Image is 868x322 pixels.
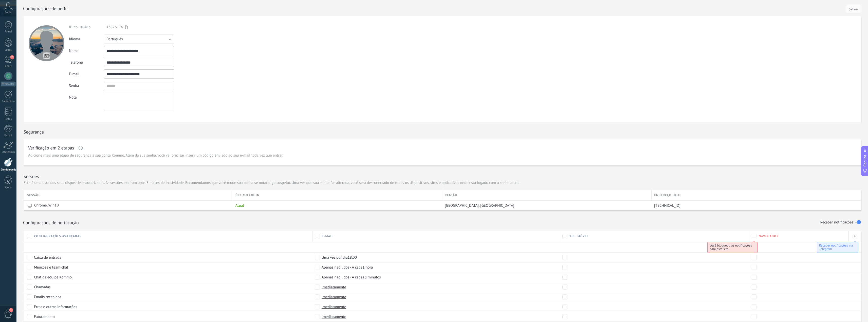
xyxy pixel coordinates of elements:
[852,234,857,239] div: +
[348,255,357,260] span: 18:00
[1,65,16,68] div: Chats
[9,308,13,312] span: 1
[1,150,16,154] div: Estatísticas
[362,275,381,280] span: 15 minutos
[1,100,16,103] div: Calendário
[322,314,346,319] span: Imediatamente
[104,34,174,44] button: Português
[846,4,861,14] button: Salvar
[34,275,72,280] span: Chat da equipe Kommo
[1,134,16,137] div: E-mail
[24,174,39,179] h1: Sessões
[24,180,520,185] p: Esta é uma lista dos seus dispositivos autorizados. As sessões expiram após 3 meses de inatividad...
[652,201,857,210] div: 95.173.216.111
[69,72,104,77] div: E-mail
[34,265,68,270] span: Menções e team chat
[23,220,79,225] h1: Configurações de notificação
[322,255,357,260] span: Uma vez por dia
[442,190,651,200] div: REGIÃO
[1,118,16,121] div: Listas
[34,304,77,309] span: Erros e outras informações
[34,294,61,299] span: Emails recebidos
[654,203,680,208] span: [TECHNICAL_ID]
[710,243,752,251] span: Você bloqueou as notificações para este site.
[1,168,16,172] div: Configurações
[34,314,55,319] span: Faturamento
[34,234,82,238] span: Configurações avançadas
[1,48,16,52] div: Leads
[820,220,853,225] h1: Receber notificações
[1,82,15,86] div: WhatsApp
[1,186,16,189] div: Ajuda
[233,190,442,200] div: ÚLTIMO LOGIN
[69,83,104,88] div: Senha
[28,153,283,158] span: Adicione mais uma etapa de segurança à sua conta Kommo. Além da sua senha, você vai precisar inse...
[322,234,334,238] span: E-mail
[69,37,104,42] div: Idioma
[445,203,514,208] span: [GEOGRAPHIC_DATA], [GEOGRAPHIC_DATA]
[362,265,373,270] span: 1 hora
[69,60,104,65] div: Telefone
[27,190,233,200] div: SESSÃO
[34,203,59,208] span: Chrome, Win10
[34,285,51,290] span: Chamadas
[322,304,346,309] span: Imediatamente
[106,37,123,42] span: Português
[5,11,12,14] span: Conta
[322,275,381,280] span: Apenas não lidos - A cada
[10,55,14,59] span: 2
[652,190,861,200] div: ENDEREÇO DE IP
[1,30,16,33] div: Painel
[322,294,346,299] span: Imediatamente
[849,7,858,11] span: Salvar
[235,203,244,208] span: Atual
[69,48,104,53] div: Nome
[69,25,104,30] div: ID do usuário
[34,255,61,260] span: Caixa de entrada
[322,265,373,270] span: Apenas não lidos - A cada
[69,93,104,100] div: Nota
[759,234,779,238] span: Navegador
[106,25,123,30] span: 13876176
[28,146,74,150] h1: Verificação em 2 etapas
[24,129,44,135] h1: Segurança
[322,285,346,290] span: Imediatamente
[442,201,649,210] div: Dallas, United States
[862,155,867,166] span: Copilot
[569,234,589,238] span: Tel. Móvel
[819,243,853,251] span: Receber notificações via Telegram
